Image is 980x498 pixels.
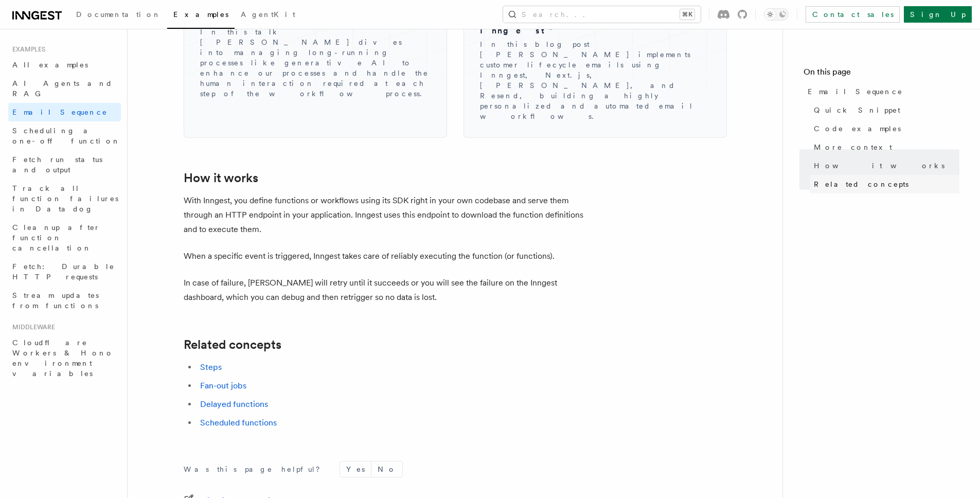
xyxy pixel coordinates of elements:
[200,381,246,390] a: Fan-out jobs
[904,6,972,23] a: Sign Up
[503,6,701,23] button: Search...⌘K
[12,339,114,378] span: Cloudflare Workers & Hono environment variables
[184,171,258,185] a: How it works
[12,61,88,69] span: All examples
[814,142,892,152] span: More context
[8,150,121,179] a: Fetch run status and output
[810,175,959,193] a: Related concepts
[480,39,710,121] p: In this blog post [PERSON_NAME] implements customer lifecycle emails using Inngest, Next.js, [PER...
[12,223,100,252] span: Cleanup after function cancellation
[764,8,789,21] button: Toggle dark mode
[806,6,900,23] a: Contact sales
[12,291,99,310] span: Stream updates from functions
[8,257,121,286] a: Fetch: Durable HTTP requests
[808,86,903,97] span: Email Sequence
[8,333,121,383] a: Cloudflare Workers & Hono environment variables
[167,3,235,29] a: Examples
[200,399,268,409] a: Delayed functions
[8,179,121,218] a: Track all function failures in Datadog
[814,179,908,189] span: Related concepts
[173,10,228,19] span: Examples
[12,108,108,116] span: Email Sequence
[70,3,167,28] a: Documentation
[184,193,595,237] p: With Inngest, you define functions or workflows using its SDK right in your own codebase and serv...
[184,249,595,263] p: When a specific event is triggered, Inngest takes care of reliably executing the function (or fun...
[184,337,281,352] a: Related concepts
[8,103,121,121] a: Email Sequence
[804,66,959,82] h4: On this page
[8,323,55,331] span: Middleware
[810,138,959,156] a: More context
[810,101,959,119] a: Quick Snippet
[8,218,121,257] a: Cleanup after function cancellation
[184,276,595,305] p: In case of failure, [PERSON_NAME] will retry until it succeeds or you will see the failure on the...
[8,74,121,103] a: AI Agents and RAG
[241,10,295,19] span: AgentKit
[814,123,901,134] span: Code examples
[76,10,161,19] span: Documentation
[814,105,900,115] span: Quick Snippet
[184,464,327,474] p: Was this page helpful?
[200,27,431,99] p: In this talk [PERSON_NAME] dives into managing long-running processes like generative AI to enhan...
[680,9,694,20] kbd: ⌘K
[12,127,120,145] span: Scheduling a one-off function
[371,461,402,477] button: No
[235,3,301,28] a: AgentKit
[12,79,113,98] span: AI Agents and RAG
[810,119,959,138] a: Code examples
[200,418,277,428] a: Scheduled functions
[8,121,121,150] a: Scheduling a one-off function
[8,45,45,54] span: Examples
[8,56,121,74] a: All examples
[12,155,102,174] span: Fetch run status and output
[340,461,371,477] button: Yes
[810,156,959,175] a: How it works
[12,184,118,213] span: Track all function failures in Datadog
[804,82,959,101] a: Email Sequence
[200,362,222,372] a: Steps
[12,262,115,281] span: Fetch: Durable HTTP requests
[8,286,121,315] a: Stream updates from functions
[814,161,945,171] span: How it works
